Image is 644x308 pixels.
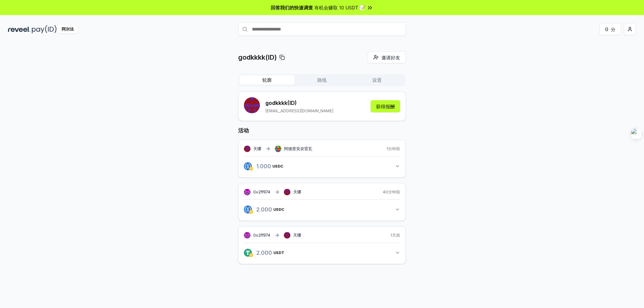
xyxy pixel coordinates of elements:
[314,5,365,10] font: 有机会赚取 10 USDT 📝
[238,127,249,134] font: 活动
[372,77,382,83] font: 设置
[317,77,327,83] font: 路线
[32,25,57,34] img: 付款编号
[273,250,284,255] font: USDT
[253,189,270,194] font: 0x2ff974
[238,53,277,61] font: godkkkk(ID)
[244,249,252,257] img: logo.png
[376,104,395,109] font: 获得报酬
[383,189,400,194] font: 40分钟前
[611,26,615,32] font: 分
[368,51,406,63] button: 邀请好友
[244,204,400,215] button: 2.000USDC
[293,189,301,194] font: 天哪
[244,205,252,213] img: logo.png
[265,100,287,106] font: godkkkk
[293,233,301,238] font: 天哪
[265,108,333,113] font: [EMAIL_ADDRESS][DOMAIN_NAME]
[390,233,400,238] font: 1天前
[62,26,74,32] font: 阿尔法
[8,25,31,34] img: 揭示黑暗
[381,55,400,60] font: 邀请好友
[253,233,270,238] font: 0x2ff974
[249,167,253,171] img: logo.png
[249,253,253,257] img: logo.png
[371,100,400,112] button: 获得报酬
[262,77,272,83] font: 轮廓
[244,161,400,172] button: 1.000USDC
[249,210,253,214] img: logo.png
[386,146,400,151] font: 1分钟前
[271,5,313,10] font: 回答我们的快速调查
[284,146,312,151] font: 阿德里安农雷瓦
[244,247,400,258] button: 2.000USDT
[244,162,252,170] img: logo.png
[272,164,283,169] font: USDC
[605,26,608,32] font: 0
[287,100,297,106] font: (ID)
[253,146,261,151] font: 天哪
[599,23,621,35] button: 0分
